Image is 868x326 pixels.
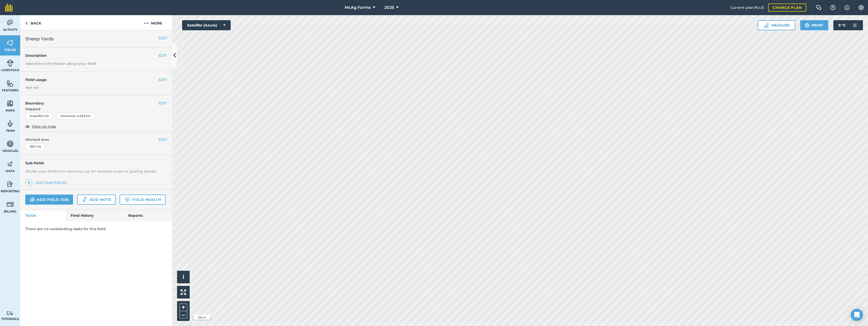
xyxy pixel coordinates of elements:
[159,137,167,142] button: EDIT
[66,210,123,221] a: Field History
[25,226,167,232] p: There are no outstanding tasks for this field.
[25,169,156,174] em: Divide your fields into sections, e.g. for multiple crops or grazing blocks
[25,61,96,66] em: Add extra information about your field
[850,20,860,30] img: svg+xml;base64,PD94bWwgdmVyc2lvbj0iMS4wIiBlbmNvZGluZz0idXRmLTgiPz4KPCEtLSBHZW5lcmF0b3I6IEFkb2JlIE...
[134,15,172,30] button: More
[7,180,14,188] img: svg+xml;base64,PD94bWwgdmVyc2lvbj0iMS4wIiBlbmNvZGluZz0idXRmLTgiPz4KPCEtLSBHZW5lcmF0b3I6IEFkb2JlIE...
[7,100,14,107] img: svg+xml;base64,PHN2ZyB4bWxucz0iaHR0cDovL3d3dy53My5vcmcvMjAwMC9zdmciIHdpZHRoPSI1NiIgaGVpZ2h0PSI2MC...
[25,77,159,83] h4: Field usage
[800,20,829,30] button: Print
[20,160,172,166] h4: Sub-fields
[25,195,73,205] a: Add field job
[159,100,167,106] button: EDIT
[7,19,14,26] img: svg+xml;base64,PD94bWwgdmVyc2lvbj0iMS4wIiBlbmNvZGluZz0idXRmLTgiPz4KPCEtLSBHZW5lcmF0b3I6IEFkb2JlIE...
[182,20,231,30] button: Satellite (Azure)
[25,113,53,119] div: Area : 159.1 Ha
[758,20,795,30] button: Measure
[120,195,165,205] a: Field Health
[25,35,54,42] span: Sheep Yards
[833,20,863,30] button: 9 °C
[7,160,14,168] img: svg+xml;base64,PD94bWwgdmVyc2lvbj0iMS4wIiBlbmNvZGluZz0idXRmLTgiPz4KPCEtLSBHZW5lcmF0b3I6IEFkb2JlIE...
[30,197,35,203] img: svg+xml;base64,PD94bWwgdmVyc2lvbj0iMS4wIiBlbmNvZGluZz0idXRmLTgiPz4KPCEtLSBHZW5lcmF0b3I6IEFkb2JlIE...
[345,5,371,11] span: McAg Farms
[844,5,850,11] img: svg+xml;base64,PHN2ZyB4bWxucz0iaHR0cDovL3d3dy53My5vcmcvMjAwMC9zdmciIHdpZHRoPSIxNyIgaGVpZ2h0PSIxNy...
[830,5,836,10] img: A question mark icon
[816,5,822,10] img: Two speech bubbles overlapping with the left bubble in the forefront
[7,39,14,47] img: svg+xml;base64,PHN2ZyB4bWxucz0iaHR0cDovL3d3dy53My5vcmcvMjAwMC9zdmciIHdpZHRoPSI1NiIgaGVpZ2h0PSI2MC...
[7,140,14,148] img: svg+xml;base64,PD94bWwgdmVyc2lvbj0iMS4wIiBlbmNvZGluZz0idXRmLTgiPz4KPCEtLSBHZW5lcmF0b3I6IEFkb2JlIE...
[77,195,116,205] a: Add note
[25,53,167,58] h4: Description
[183,274,184,280] span: i
[27,180,31,186] img: svg+xml;base64,PHN2ZyB4bWxucz0iaHR0cDovL3d3dy53My5vcmcvMjAwMC9zdmciIHdpZHRoPSIxNCIgaGVpZ2h0PSIyNC...
[20,95,159,106] h4: Boundary
[82,197,87,203] img: svg+xml;base64,PD94bWwgdmVyc2lvbj0iMS4wIiBlbmNvZGluZz0idXRmLTgiPz4KPCEtLSBHZW5lcmF0b3I6IEFkb2JlIE...
[7,120,14,127] img: svg+xml;base64,PD94bWwgdmVyc2lvbj0iMS4wIiBlbmNvZGluZz0idXRmLTgiPz4KPCEtLSBHZW5lcmF0b3I6IEFkb2JlIE...
[7,201,14,208] img: svg+xml;base64,PD94bWwgdmVyc2lvbj0iMS4wIiBlbmNvZGluZz0idXRmLTgiPz4KPCEtLSBHZW5lcmF0b3I6IEFkb2JlIE...
[5,4,13,12] img: fieldmargin Logo
[180,311,187,318] button: –
[858,5,864,10] img: A cog icon
[768,4,806,12] a: Change plan
[7,311,14,316] img: svg+xml;base64,PD94bWwgdmVyc2lvbj0iMS4wIiBlbmNvZGluZz0idXRmLTgiPz4KPCEtLSBHZW5lcmF0b3I6IEFkb2JlIE...
[123,210,172,221] a: Reports
[32,124,56,129] span: View on map
[25,123,30,129] img: svg+xml;base64,PHN2ZyB4bWxucz0iaHR0cDovL3d3dy53My5vcmcvMjAwMC9zdmciIHdpZHRoPSIxOCIgaGVpZ2h0PSIyNC...
[177,271,190,283] button: i
[7,59,14,67] img: svg+xml;base64,PD94bWwgdmVyc2lvbj0iMS4wIiBlbmNvZGluZz0idXRmLTgiPz4KPCEtLSBHZW5lcmF0b3I6IEFkb2JlIE...
[25,123,56,129] button: View on map
[805,22,810,28] img: svg+xml;base64,PHN2ZyB4bWxucz0iaHR0cDovL3d3dy53My5vcmcvMjAwMC9zdmciIHdpZHRoPSIxOSIgaGVpZ2h0PSIyNC...
[730,5,764,10] span: Current plan : PLUS
[159,53,167,58] button: EDIT
[384,5,394,11] span: 2025
[56,113,95,119] div: Perimeter : 6.523 km
[7,79,14,87] img: svg+xml;base64,PHN2ZyB4bWxucz0iaHR0cDovL3d3dy53My5vcmcvMjAwMC9zdmciIHdpZHRoPSI1NiIgaGVpZ2h0PSI2MC...
[25,20,28,26] img: svg+xml;base64,PHN2ZyB4bWxucz0iaHR0cDovL3d3dy53My5vcmcvMjAwMC9zdmciIHdpZHRoPSI5IiBoZWlnaHQ9IjI0Ii...
[20,210,66,221] a: To-Do
[838,20,846,30] span: 9 ° C
[159,35,167,41] button: EDIT
[25,137,167,142] span: Worked area
[25,179,69,186] a: Add sub-fields
[144,20,149,26] img: svg+xml;base64,PHN2ZyB4bWxucz0iaHR0cDovL3d3dy53My5vcmcvMjAwMC9zdmciIHdpZHRoPSIyMCIgaGVpZ2h0PSIyNC...
[25,143,45,150] div: 159.1 Ha
[763,23,768,28] img: Ruler icon
[851,309,863,321] div: Open Intercom Messenger
[25,85,167,90] div: Not set
[181,289,186,295] img: Four arrows, one pointing top left, one top right, one bottom right and the last bottom left
[159,77,167,83] button: EDIT
[20,106,172,112] span: Mapped
[20,15,46,30] a: Back
[180,304,187,311] button: +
